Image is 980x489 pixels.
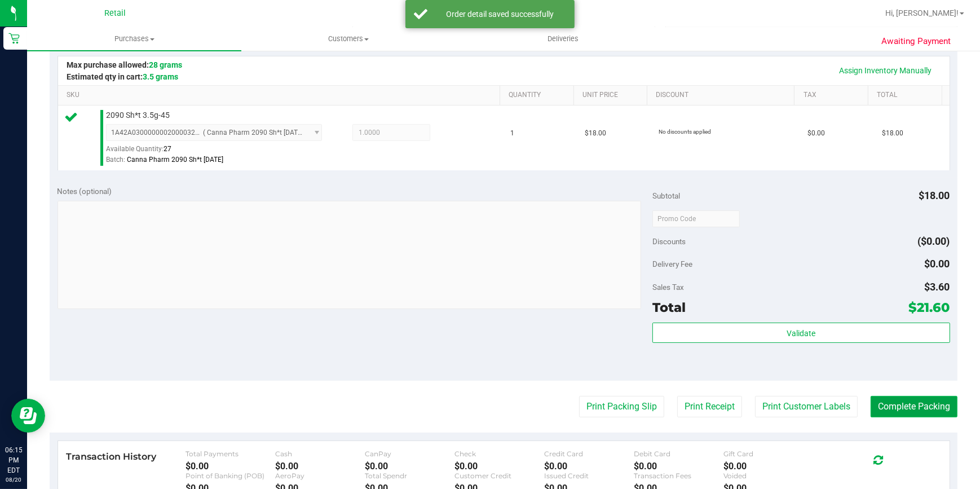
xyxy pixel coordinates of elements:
div: $0.00 [454,461,544,472]
span: 28 grams [149,60,182,69]
span: $18.00 [882,128,903,139]
button: Validate [652,323,950,343]
span: 1 [510,128,514,139]
p: 06:15 PM EDT [5,445,22,475]
div: $0.00 [365,461,454,472]
span: $18.00 [919,190,950,201]
span: No discounts applied [659,129,712,135]
span: Purchases [27,34,241,44]
span: Hi, [PERSON_NAME]! [885,8,959,17]
span: Estimated qty in cart: [67,72,178,81]
button: Complete Packing [871,396,957,417]
div: Transaction Fees [634,472,723,480]
div: Check [454,450,544,458]
div: CanPay [365,450,454,458]
span: $0.00 [925,258,950,270]
div: Customer Credit [454,472,544,480]
a: Tax [804,91,864,100]
span: $18.00 [585,128,606,139]
div: Cash [275,450,365,458]
span: ($0.00) [918,235,950,247]
div: $0.00 [186,461,275,472]
a: Customers [241,27,456,51]
div: Total Payments [186,450,275,458]
div: Available Quantity: [106,141,333,163]
div: $0.00 [544,461,634,472]
div: Issued Credit [544,472,634,480]
a: Unit Price [582,91,643,100]
span: 2090 Sh*t 3.5g-45 [106,110,170,121]
span: Total [652,299,686,315]
div: Order detail saved successfully [434,8,566,20]
a: SKU [67,91,496,100]
div: Gift Card [723,450,813,458]
button: Print Packing Slip [579,396,664,417]
span: Awaiting Payment [881,35,951,48]
span: $21.60 [909,299,950,315]
a: Total [877,91,937,100]
div: Total Spendr [365,472,454,480]
span: Canna Pharm 2090 Sh*t [DATE] [127,156,223,164]
div: Debit Card [634,450,723,458]
div: Credit Card [544,450,634,458]
span: Notes (optional) [58,187,112,196]
span: $3.60 [925,281,950,293]
inline-svg: Retail [8,33,20,44]
span: Max purchase allowed: [67,60,182,69]
div: Point of Banking (POB) [186,472,275,480]
span: Validate [787,329,815,338]
div: Voided [723,472,813,480]
button: Print Customer Labels [755,396,858,417]
span: Delivery Fee [652,259,692,268]
div: AeroPay [275,472,365,480]
a: Quantity [509,91,569,100]
div: $0.00 [723,461,813,472]
span: $0.00 [807,128,825,139]
a: Assign Inventory Manually [832,61,939,80]
a: Purchases [27,27,241,51]
span: Batch: [106,156,125,164]
input: Promo Code [652,210,740,227]
div: $0.00 [275,461,365,472]
div: $0.00 [634,461,723,472]
span: Subtotal [652,191,680,200]
button: Print Receipt [677,396,742,417]
span: 27 [164,145,171,153]
span: Discounts [652,231,686,252]
span: Sales Tax [652,283,684,292]
span: 3.5 grams [143,72,178,81]
a: Deliveries [456,27,670,51]
span: Deliveries [532,34,594,44]
p: 08/20 [5,475,22,484]
span: Retail [104,8,126,18]
a: Discount [656,91,791,100]
span: Customers [242,34,455,44]
iframe: Resource center [11,399,45,433]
